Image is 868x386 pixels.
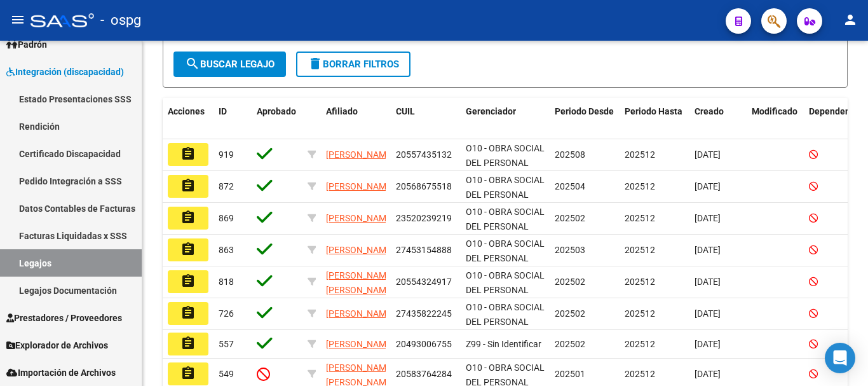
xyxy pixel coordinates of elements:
span: 202504 [555,181,585,191]
mat-icon: menu [10,12,25,27]
span: [DATE] [695,369,721,379]
span: 27453154888 [396,245,452,255]
span: [PERSON_NAME] [326,181,394,191]
span: Acciones [168,106,205,116]
mat-icon: delete [308,56,323,71]
span: 863 [219,245,234,255]
span: [DATE] [695,245,721,255]
span: 818 [219,277,234,287]
span: Periodo Hasta [625,106,682,116]
span: O10 - OBRA SOCIAL DEL PERSONAL GRAFICO [466,270,545,310]
span: 202502 [555,308,585,319]
mat-icon: assignment [180,305,196,321]
span: 202512 [625,181,655,191]
datatable-header-cell: Periodo Hasta [620,98,689,140]
span: [PERSON_NAME] [326,213,394,223]
span: Borrar Filtros [308,59,399,70]
span: [PERSON_NAME] [326,339,394,349]
datatable-header-cell: ID [214,98,252,140]
span: Integración (discapacidad) [6,65,124,79]
span: 202501 [555,369,585,379]
span: [DATE] [695,181,721,191]
span: 557 [219,339,234,349]
datatable-header-cell: CUIL [391,98,461,140]
datatable-header-cell: Modificado [747,98,804,140]
span: 202512 [625,308,655,319]
mat-icon: assignment [180,242,196,257]
span: [DATE] [695,277,721,287]
span: Z99 - Sin Identificar [466,339,541,349]
span: [PERSON_NAME] [326,245,394,255]
span: O10 - OBRA SOCIAL DEL PERSONAL GRAFICO [466,207,545,246]
span: 202503 [555,245,585,255]
span: Afiliado [326,106,358,116]
datatable-header-cell: Periodo Desde [550,98,620,140]
span: 726 [219,308,234,319]
span: 202512 [625,277,655,287]
span: [DATE] [695,339,721,349]
mat-icon: assignment [180,273,196,289]
span: [DATE] [695,213,721,223]
span: 20554324917 [396,277,452,287]
span: 202512 [625,149,655,160]
span: 27435822245 [396,308,452,319]
mat-icon: person [843,12,858,27]
span: 549 [219,369,234,379]
span: [PERSON_NAME] [PERSON_NAME] [326,270,394,295]
span: 202502 [555,277,585,287]
span: 202512 [625,369,655,379]
span: Buscar Legajo [185,59,275,70]
button: Borrar Filtros [296,52,410,77]
span: Dependencia [809,106,862,116]
div: Open Intercom Messenger [825,343,855,373]
span: [DATE] [695,149,721,160]
mat-icon: assignment [180,146,196,162]
span: 202512 [625,213,655,223]
span: Creado [695,106,724,116]
span: Padrón [6,38,47,52]
span: Explorador de Archivos [6,338,108,352]
datatable-header-cell: Creado [689,98,747,140]
span: 20568675518 [396,181,452,191]
span: CUIL [396,106,415,116]
span: 919 [219,149,234,160]
span: 20583764284 [396,369,452,379]
mat-icon: assignment [180,178,196,193]
span: [PERSON_NAME] [326,149,394,160]
span: 872 [219,181,234,191]
span: Periodo Desde [555,106,614,116]
span: Gerenciador [466,106,516,116]
span: 202502 [555,339,585,349]
span: 23520239219 [396,213,452,223]
datatable-header-cell: Aprobado [252,98,302,140]
span: 202502 [555,213,585,223]
span: Aprobado [257,106,296,116]
span: Importación de Archivos [6,366,116,380]
mat-icon: assignment [180,336,196,351]
span: 869 [219,213,234,223]
span: [DATE] [695,308,721,319]
span: O10 - OBRA SOCIAL DEL PERSONAL GRAFICO [466,302,545,341]
span: O10 - OBRA SOCIAL DEL PERSONAL GRAFICO [466,238,545,278]
mat-icon: search [185,56,200,71]
mat-icon: assignment [180,366,196,381]
span: Modificado [752,106,797,116]
span: 202508 [555,149,585,160]
span: ID [219,106,227,116]
datatable-header-cell: Gerenciador [461,98,550,140]
span: 20493006755 [396,339,452,349]
span: [PERSON_NAME] [326,308,394,319]
button: Buscar Legajo [173,52,286,77]
span: - ospg [100,6,141,34]
span: 202512 [625,245,655,255]
span: 20557435132 [396,149,452,160]
span: 202512 [625,339,655,349]
span: Prestadores / Proveedores [6,311,122,325]
span: O10 - OBRA SOCIAL DEL PERSONAL GRAFICO [466,143,545,183]
span: O10 - OBRA SOCIAL DEL PERSONAL GRAFICO [466,175,545,214]
mat-icon: assignment [180,210,196,225]
datatable-header-cell: Afiliado [321,98,391,140]
datatable-header-cell: Acciones [163,98,214,140]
